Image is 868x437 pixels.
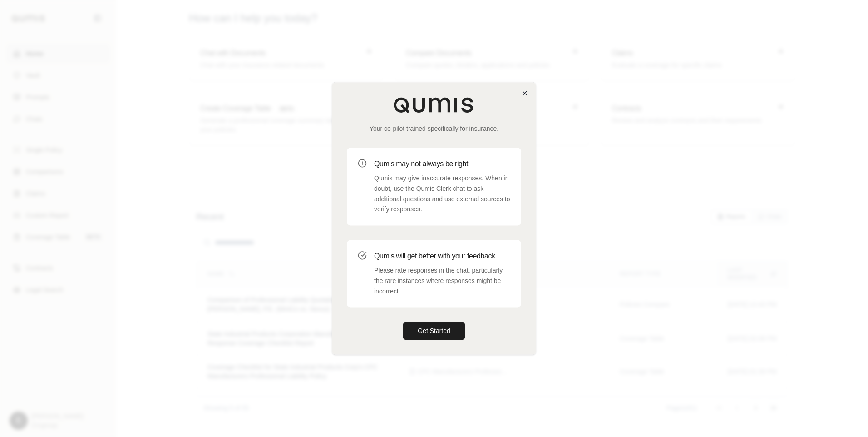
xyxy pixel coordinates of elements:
[374,159,510,169] h3: Qumis may not always be right
[393,97,475,113] img: Qumis Logo
[347,124,521,133] p: Your co-pilot trained specifically for insurance.
[374,251,510,262] h3: Qumis will get better with your feedback
[403,322,465,340] button: Get Started
[374,265,510,296] p: Please rate responses in the chat, particularly the rare instances where responses might be incor...
[374,173,510,214] p: Qumis may give inaccurate responses. When in doubt, use the Qumis Clerk chat to ask additional qu...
